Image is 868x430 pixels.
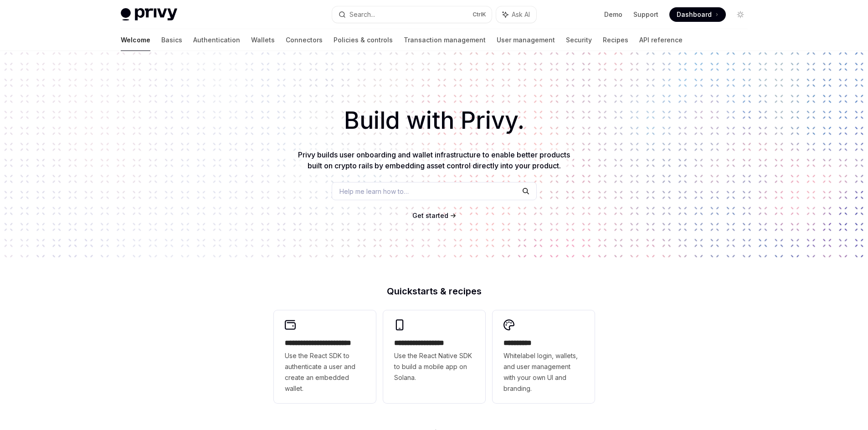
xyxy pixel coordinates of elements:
[121,29,150,51] a: Welcome
[503,350,584,394] span: Whitelabel login, wallets, and user management with your own UI and branding.
[349,9,375,20] div: Search...
[412,211,448,220] a: Get started
[161,29,182,51] a: Basics
[604,10,622,19] a: Demo
[412,212,448,219] span: Get started
[332,6,492,23] button: Search...CtrlK
[298,150,570,170] span: Privy builds user onboarding and wallet infrastructure to enable better products built on crypto ...
[603,29,628,51] a: Recipes
[639,29,683,51] a: API reference
[512,10,530,19] span: Ask AI
[473,11,486,18] span: Ctrl K
[15,103,853,138] h1: Build with Privy.
[334,29,393,51] a: Policies & controls
[394,350,474,383] span: Use the React Native SDK to build a mobile app on Solana.
[404,29,486,51] a: Transaction management
[339,187,409,196] span: Help me learn how to…
[286,29,323,51] a: Connectors
[733,7,748,22] button: Toggle dark mode
[566,29,592,51] a: Security
[497,29,555,51] a: User management
[496,6,536,23] button: Ask AI
[274,287,595,296] h2: Quickstarts & recipes
[285,350,365,394] span: Use the React SDK to authenticate a user and create an embedded wallet.
[633,10,658,19] a: Support
[251,29,275,51] a: Wallets
[669,7,726,22] a: Dashboard
[493,310,595,403] a: **** *****Whitelabel login, wallets, and user management with your own UI and branding.
[677,10,712,19] span: Dashboard
[121,8,177,21] img: light logo
[383,310,485,403] a: **** **** **** ***Use the React Native SDK to build a mobile app on Solana.
[193,29,240,51] a: Authentication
